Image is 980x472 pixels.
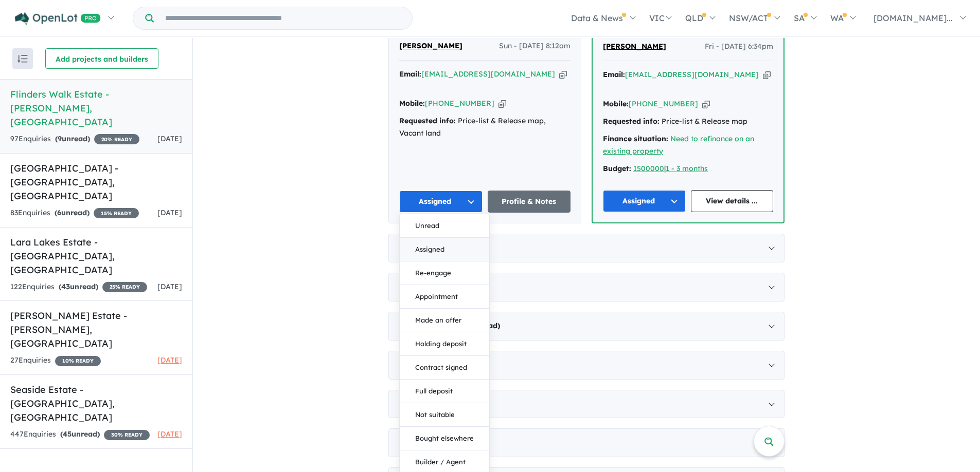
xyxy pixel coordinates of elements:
strong: Email: [603,70,625,79]
h5: Seaside Estate - [GEOGRAPHIC_DATA] , [GEOGRAPHIC_DATA] [10,383,182,424]
span: 45 [63,429,72,439]
div: [DATE] [388,351,785,380]
button: Copy [763,69,771,80]
span: Sun - [DATE] 8:12am [499,40,571,52]
button: Bought elsewhere [400,427,489,450]
div: 447 Enquir ies [10,428,150,441]
a: [PHONE_NUMBER] [629,99,698,108]
div: 122 Enquir ies [10,281,147,293]
span: 30 % READY [104,430,150,440]
span: 43 [61,282,70,291]
button: Assigned [400,238,489,261]
h5: Flinders Walk Estate - [PERSON_NAME] , [GEOGRAPHIC_DATA] [10,87,182,129]
a: Profile & Notes [488,191,571,213]
span: 6 [57,208,61,217]
div: [DATE] [388,390,785,419]
button: Copy [702,99,710,109]
strong: Requested info: [603,117,660,126]
div: [DATE] [388,428,785,457]
h5: [PERSON_NAME] Estate - [PERSON_NAME] , [GEOGRAPHIC_DATA] [10,309,182,350]
strong: ( unread) [60,429,100,439]
img: sort.svg [17,55,28,63]
a: 1500000 [633,164,664,173]
div: [DATE] [388,234,785,262]
span: 10 % READY [55,356,101,366]
span: [DATE] [157,355,182,365]
a: Need to refinance on an existing property [603,134,754,156]
span: [DOMAIN_NAME]... [874,13,953,23]
span: 15 % READY [94,208,139,218]
button: Copy [559,69,567,80]
a: [PHONE_NUMBER] [425,99,494,108]
span: [DATE] [157,429,182,439]
div: 97 Enquir ies [10,133,139,145]
img: Openlot PRO Logo White [15,12,101,25]
strong: Budget: [603,164,631,173]
button: Full deposit [400,380,489,403]
div: Price-list & Release map, Vacant land [399,115,571,140]
strong: ( unread) [59,282,98,291]
span: [PERSON_NAME] [603,42,666,51]
a: View details ... [691,190,774,212]
strong: ( unread) [55,134,90,143]
button: Re-engage [400,261,489,285]
button: Contract signed [400,356,489,380]
div: Price-list & Release map [603,116,773,128]
h5: Lara Lakes Estate - [GEOGRAPHIC_DATA] , [GEOGRAPHIC_DATA] [10,235,182,277]
div: 27 Enquir ies [10,354,101,367]
span: 25 % READY [102,282,147,292]
button: Add projects and builders [45,48,158,69]
div: [DATE] [388,312,785,341]
span: 20 % READY [94,134,139,144]
strong: Mobile: [399,99,425,108]
a: [PERSON_NAME] [399,40,462,52]
div: [DATE] [388,273,785,301]
button: Appointment [400,285,489,309]
h5: [GEOGRAPHIC_DATA] - [GEOGRAPHIC_DATA] , [GEOGRAPHIC_DATA] [10,161,182,203]
span: [DATE] [157,134,182,143]
span: [DATE] [157,282,182,291]
button: Copy [498,98,506,109]
span: [DATE] [157,208,182,217]
span: [PERSON_NAME] [399,41,462,50]
input: Try estate name, suburb, builder or developer [156,7,410,29]
a: [EMAIL_ADDRESS][DOMAIN_NAME] [625,70,759,79]
button: Assigned [603,190,686,212]
button: Not suitable [400,403,489,427]
strong: Requested info: [399,116,456,125]
strong: Mobile: [603,99,629,108]
a: [PERSON_NAME] [603,41,666,53]
button: Unread [400,214,489,238]
div: | [603,163,773,175]
a: 1 - 3 months [666,164,708,173]
button: Holding deposit [400,332,489,356]
button: Made an offer [400,309,489,332]
button: Assigned [399,191,483,213]
div: 83 Enquir ies [10,207,139,219]
span: 9 [58,134,62,143]
strong: ( unread) [55,208,90,217]
strong: Email: [399,69,421,79]
span: Fri - [DATE] 6:34pm [705,41,773,53]
a: [EMAIL_ADDRESS][DOMAIN_NAME] [421,69,555,79]
strong: Finance situation: [603,134,668,143]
